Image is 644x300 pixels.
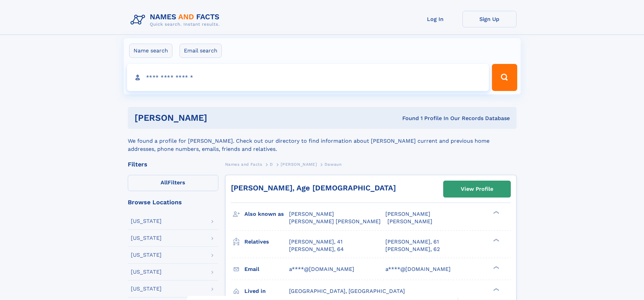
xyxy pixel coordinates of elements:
[492,210,500,215] div: ❯
[385,238,439,246] a: [PERSON_NAME], 61
[231,184,396,192] a: [PERSON_NAME], Age [DEMOGRAPHIC_DATA]
[129,44,172,58] label: Name search
[289,218,381,225] span: [PERSON_NAME] [PERSON_NAME]
[385,246,440,253] a: [PERSON_NAME], 62
[180,44,222,58] label: Email search
[127,64,489,91] input: search input
[492,265,500,270] div: ❯
[492,64,517,91] button: Search Button
[444,181,510,197] a: View Profile
[325,162,342,167] span: Dawaun
[244,285,289,297] h3: Lived in
[289,288,405,294] span: [GEOGRAPHIC_DATA], [GEOGRAPHIC_DATA]
[461,181,493,197] div: View Profile
[244,208,289,220] h3: Also known as
[128,129,517,153] div: We found a profile for [PERSON_NAME]. Check out our directory to find information about [PERSON_N...
[128,161,218,167] div: Filters
[462,11,517,27] a: Sign Up
[289,238,342,246] a: [PERSON_NAME], 41
[131,218,162,224] div: [US_STATE]
[128,175,218,191] label: Filters
[244,263,289,275] h3: Email
[128,199,218,205] div: Browse Locations
[492,287,500,292] div: ❯
[131,269,162,275] div: [US_STATE]
[270,162,273,167] span: D
[131,286,162,292] div: [US_STATE]
[289,211,334,217] span: [PERSON_NAME]
[131,252,162,258] div: [US_STATE]
[408,11,462,27] a: Log In
[131,235,162,241] div: [US_STATE]
[128,11,225,29] img: Logo Names and Facts
[289,246,344,253] a: [PERSON_NAME], 64
[161,179,168,186] span: All
[387,218,432,225] span: [PERSON_NAME]
[281,160,317,168] a: [PERSON_NAME]
[281,162,317,167] span: [PERSON_NAME]
[270,160,273,168] a: D
[305,115,510,122] div: Found 1 Profile In Our Records Database
[225,160,262,168] a: Names and Facts
[385,211,430,217] span: [PERSON_NAME]
[492,238,500,242] div: ❯
[244,236,289,248] h3: Relatives
[135,114,305,122] h1: [PERSON_NAME]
